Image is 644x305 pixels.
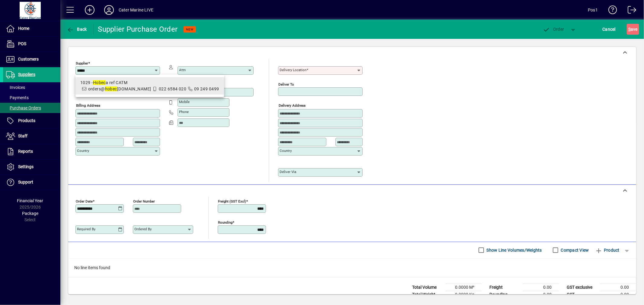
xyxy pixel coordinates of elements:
[280,149,292,153] mat-label: Country
[18,149,33,154] span: Reports
[485,247,542,253] label: Show Line Volumes/Weights
[628,24,638,34] span: ave
[445,284,482,291] td: 0.0000 M³
[179,68,186,72] mat-label: Attn
[133,199,155,203] mat-label: Order number
[278,82,294,86] mat-label: Deliver To
[543,27,564,32] span: Order
[6,85,25,90] span: Invoices
[18,164,34,169] span: Settings
[3,21,60,36] a: Home
[18,26,29,31] span: Home
[540,24,567,35] button: Order
[60,24,94,35] app-page-header-button: Back
[3,93,60,103] a: Payments
[564,284,600,291] td: GST exclusive
[486,284,523,291] td: Freight
[218,220,232,224] mat-label: Rounding
[3,103,60,113] a: Purchase Orders
[105,86,117,91] em: hobec
[194,86,219,91] span: 09 249 0499
[604,1,617,21] a: Knowledge Base
[3,159,60,175] a: Settings
[68,259,636,277] div: No line items found
[445,291,482,298] td: 0.0000 Kg
[18,118,35,123] span: Products
[18,134,27,138] span: Staff
[218,199,246,203] mat-label: Freight (GST excl)
[6,95,29,100] span: Payments
[603,24,616,34] span: Cancel
[601,24,617,35] button: Cancel
[186,27,194,31] span: NEW
[3,113,60,128] a: Products
[88,86,151,91] span: orders@ [DOMAIN_NAME]
[523,291,559,298] td: 0.00
[600,291,636,298] td: 0.00
[523,284,559,291] td: 0.00
[119,5,153,15] div: Cater Marine LIVE
[588,5,598,15] div: Pos1
[67,27,87,32] span: Back
[3,144,60,159] a: Reports
[628,27,631,32] span: S
[600,284,636,291] td: 0.00
[18,57,39,61] span: Customers
[93,80,106,85] em: Hobec
[18,72,35,77] span: Suppliers
[18,180,33,184] span: Support
[80,5,99,15] button: Add
[75,77,224,95] mat-option: 1029 - Hobeca ref CATM
[99,5,119,15] button: Profile
[3,129,60,144] a: Staff
[77,227,95,231] mat-label: Required by
[560,247,589,253] label: Compact View
[409,291,445,298] td: Total Weight
[280,68,306,72] mat-label: Delivery Location
[17,198,43,203] span: Financial Year
[3,36,60,52] a: POS
[627,24,639,35] button: Save
[486,291,523,298] td: Rounding
[3,52,60,67] a: Customers
[76,199,93,203] mat-label: Order date
[6,105,41,110] span: Purchase Orders
[134,227,152,231] mat-label: Ordered by
[22,211,38,216] span: Package
[18,41,26,46] span: POS
[3,82,60,93] a: Invoices
[564,291,600,298] td: GST
[409,284,445,291] td: Total Volume
[3,175,60,190] a: Support
[179,100,190,104] mat-label: Mobile
[80,80,219,86] div: 1029 - a ref CATM
[623,1,636,21] a: Logout
[65,24,88,35] button: Back
[98,24,178,34] div: Supplier Purchase Order
[159,86,186,91] span: 022 6584 020
[76,61,88,65] mat-label: Supplier
[179,110,189,114] mat-label: Phone
[280,170,296,174] mat-label: Deliver via
[77,149,89,153] mat-label: Country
